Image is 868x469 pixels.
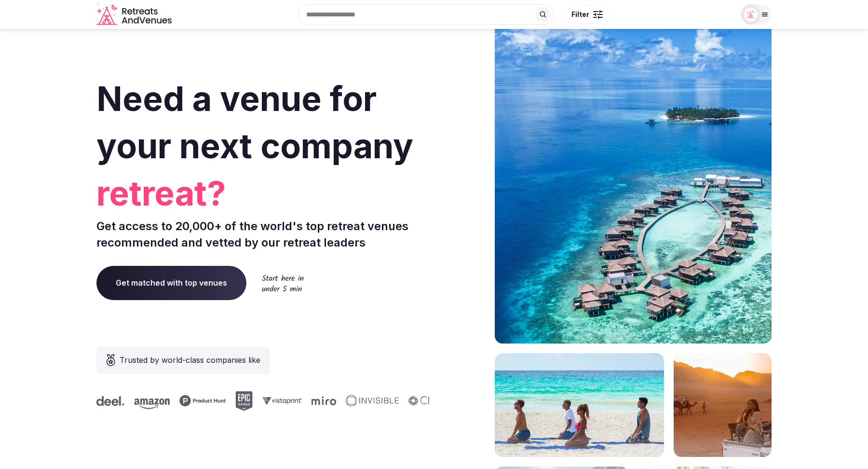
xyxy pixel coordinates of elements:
[96,4,174,26] svg: Retreats and Venues company logo
[308,396,332,405] svg: Miro company logo
[495,353,664,457] img: yoga on tropical beach
[96,78,413,166] span: Need a venue for your next company
[96,4,174,26] a: Visit the homepage
[96,218,430,250] p: Get access to 20,000+ of the world's top retreat venues recommended and vetted by our retreat lea...
[744,8,758,21] img: Matt Grant Oakes
[262,275,304,291] img: Start here in under 5 min
[93,396,121,406] svg: Deel company logo
[571,10,589,19] span: Filter
[674,353,772,457] img: woman sitting in back of truck with camels
[96,170,430,217] span: retreat?
[96,266,246,300] a: Get matched with top venues
[565,5,609,24] button: Filter
[258,397,298,405] svg: Vistaprint company logo
[231,391,249,411] svg: Epic Games company logo
[120,354,260,366] span: Trusted by world-class companies like
[342,395,395,407] svg: Invisible company logo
